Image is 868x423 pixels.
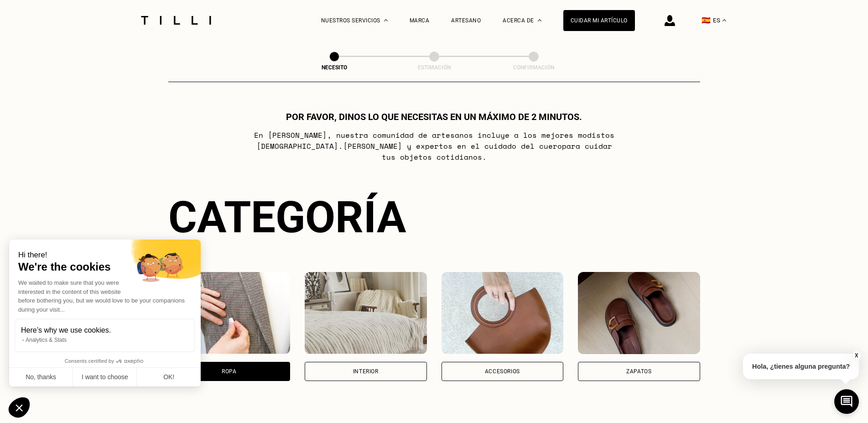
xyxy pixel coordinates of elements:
img: Zapatos [578,272,700,354]
h1: Por favor, dinos lo que necesitas en un máximo de 2 minutos. [286,111,582,122]
a: Marca [410,17,430,24]
p: En [PERSON_NAME], nuestra comunidad de artesanos incluye a los mejores modistos [DEMOGRAPHIC_DATA... [253,130,615,162]
img: menu déroulant [722,19,726,21]
img: Interior [305,272,427,354]
a: Artesano [451,17,481,24]
div: Estimación [389,64,480,71]
div: Zapatos [626,369,651,374]
div: Confirmación [488,64,579,71]
div: Interior [353,369,379,374]
span: 🇪🇸 [702,16,711,25]
img: Menú desplegable sobre [538,19,541,21]
div: Necesito [289,64,380,71]
div: Accesorios [485,369,520,374]
img: Accesorios [442,272,564,354]
img: Menú desplegable [384,19,388,21]
a: Cuidar mi artículo [563,10,635,31]
p: Hola, ¿tienes alguna pregunta? [743,354,859,379]
div: Ropa [222,369,236,374]
button: X [852,350,861,360]
img: Servicio de sastrería Tilli logo [138,16,214,25]
div: Categoría [168,192,700,243]
img: Icono de inicio de sesión [665,15,675,26]
img: Ropa [168,272,291,354]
